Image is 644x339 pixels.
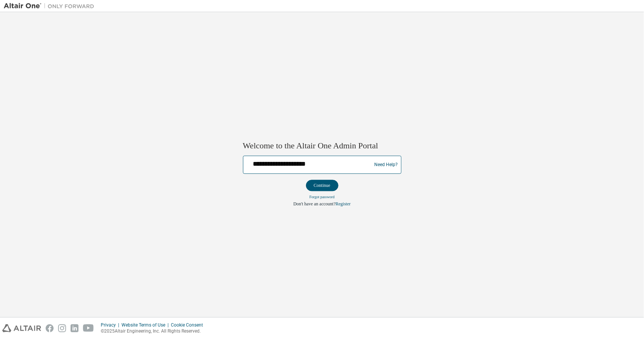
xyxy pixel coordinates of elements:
[4,2,98,10] img: Altair One
[309,195,335,199] a: Forgot password
[171,322,207,328] div: Cookie Consent
[243,140,401,151] h2: Welcome to the Altair One Admin Portal
[294,202,336,207] span: Don't have an account?
[101,322,121,328] div: Privacy
[101,328,207,334] p: © 2025 Altair Engineering, Inc. All Rights Reserved.
[71,324,78,332] img: linkedin.svg
[121,322,171,328] div: Website Terms of Use
[83,324,94,332] img: youtube.svg
[46,324,54,332] img: facebook.svg
[2,324,41,332] img: altair_logo.svg
[335,202,350,207] a: Register
[306,180,338,191] button: Continue
[58,324,66,332] img: instagram.svg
